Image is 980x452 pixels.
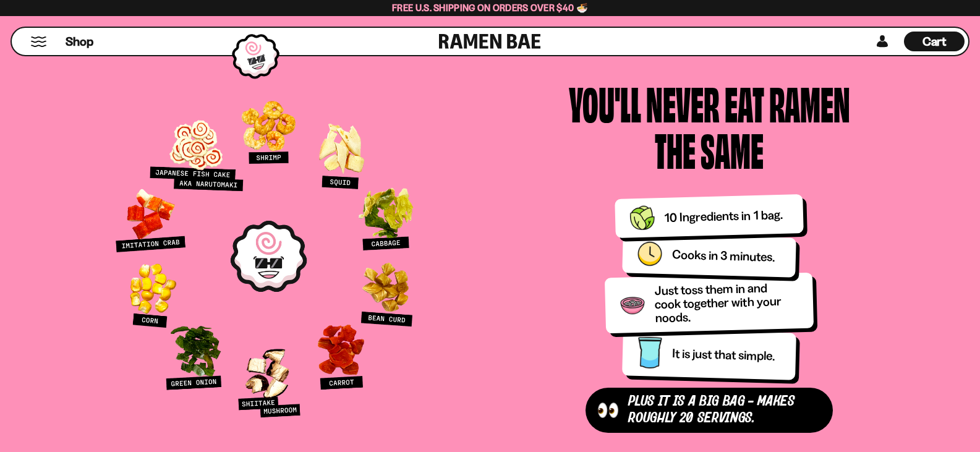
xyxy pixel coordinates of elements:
[922,34,947,49] span: Cart
[646,80,720,126] div: Never
[628,394,820,427] div: Plus It is a Big Bag - makes roughly 20 servings.
[769,80,850,126] div: Ramen
[30,36,47,47] button: Mobile Menu Trigger
[725,80,764,126] div: Eat
[655,280,799,325] div: Just toss them in and cook together with your noods.
[672,248,782,265] div: Cooks in 3 minutes.
[66,32,93,51] a: Shop
[665,207,789,224] div: 10 Ingredients in 1 bag.
[904,28,965,55] a: Cart
[701,126,764,173] div: Same
[392,2,588,14] span: Free U.S. Shipping on Orders over $40 🍜
[66,33,93,50] span: Shop
[672,347,782,364] div: It is just that simple.
[655,126,696,173] div: the
[569,80,641,126] div: You'll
